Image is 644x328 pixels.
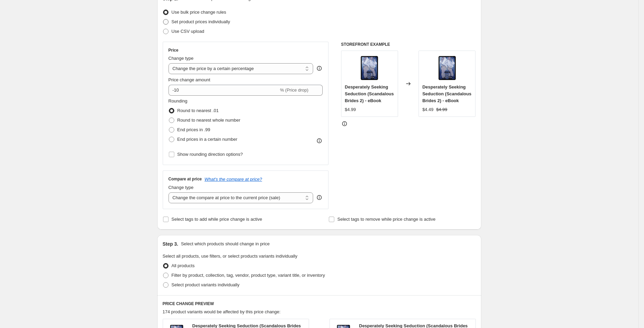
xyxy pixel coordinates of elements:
span: Desperately Seeking Seduction (Scandalous Brides 2) - eBook [422,84,471,103]
h2: Step 3. [163,241,178,247]
span: End prices in a certain number [177,137,237,142]
span: $4.99 [345,107,356,112]
input: -15 [169,85,279,96]
span: Select product variants individually [172,282,239,287]
img: image_2f8230da-ad32-4691-b21e-6b37a384a291_80x.png [356,54,383,82]
span: Filter by product, collection, tag, vendor, product type, variant title, or inventory [172,273,325,278]
span: Show rounding direction options? [177,152,243,157]
span: $4.99 [436,107,448,112]
span: Price change amount [169,77,210,82]
span: Desperately Seeking Seduction (Scandalous Brides 2) - eBook [345,84,394,103]
p: Select which products should change in price [181,241,269,247]
span: Select all products, use filters, or select products variants individually [163,254,297,259]
span: Round to nearest whole number [177,118,240,123]
span: Use CSV upload [172,29,204,34]
span: Change type [169,56,194,61]
h3: Compare at price [169,176,202,182]
span: 174 product variants would be affected by this price change: [163,309,281,314]
h6: STOREFRONT EXAMPLE [341,42,476,47]
span: Select tags to add while price change is active [172,217,262,222]
span: $4.49 [422,107,434,112]
span: End prices in .99 [177,127,210,132]
span: % (Price drop) [280,87,308,93]
span: Round to nearest .01 [177,108,219,113]
div: help [316,65,323,72]
button: What's the compare at price? [205,177,262,182]
span: Change type [169,185,194,190]
div: help [316,194,323,201]
span: All products [172,263,195,268]
span: Select tags to remove while price change is active [337,217,436,222]
img: image_2f8230da-ad32-4691-b21e-6b37a384a291_80x.png [434,54,461,82]
span: Use bulk price change rules [172,10,226,15]
h3: Price [169,47,178,53]
h6: PRICE CHANGE PREVIEW [163,301,476,306]
span: Rounding [169,98,188,104]
span: Set product prices individually [172,19,230,24]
